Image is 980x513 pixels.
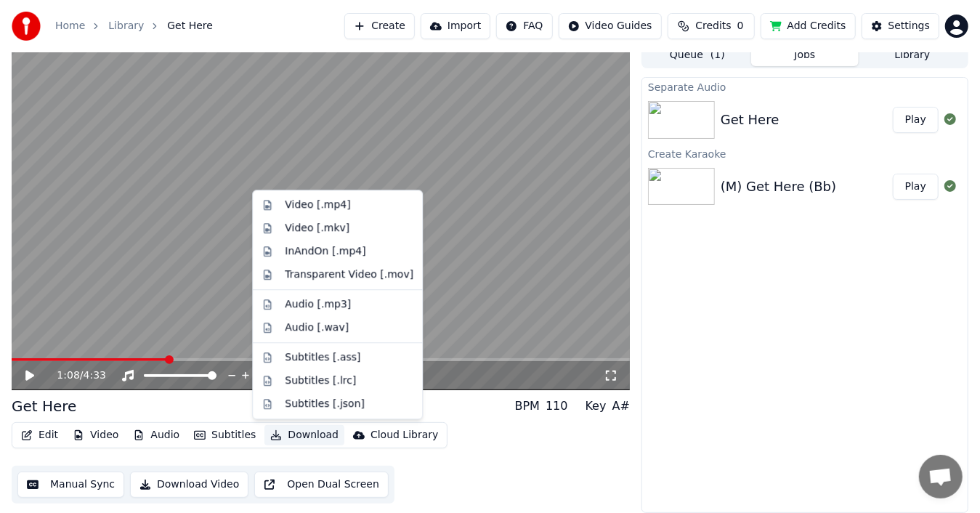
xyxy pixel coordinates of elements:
[642,145,968,162] div: Create Karaoke
[108,19,144,33] a: Library
[344,13,415,39] button: Create
[370,428,438,443] div: Cloud Library
[264,425,344,445] button: Download
[586,397,607,415] div: Key
[546,397,568,415] div: 110
[188,425,262,445] button: Subtitles
[12,12,41,41] img: youka
[710,48,725,62] span: ( 1 )
[559,13,662,39] button: Video Guides
[285,373,356,388] div: Subtitles [.lrc]
[859,45,966,66] button: Library
[55,19,85,33] a: Home
[695,19,731,33] span: Credits
[17,472,124,498] button: Manual Sync
[751,45,859,66] button: Jobs
[285,221,349,235] div: Video [.mkv]
[285,267,413,282] div: Transparent Video [.mov]
[130,472,248,498] button: Download Video
[12,396,76,416] div: Get Here
[15,425,64,445] button: Edit
[57,368,79,383] span: 1:08
[919,455,963,498] div: Open chat
[893,107,939,133] button: Play
[888,19,930,33] div: Settings
[285,350,360,365] div: Subtitles [.ass]
[285,320,349,335] div: Audio [.wav]
[167,19,213,33] span: Get Here
[67,425,124,445] button: Video
[57,368,92,383] div: /
[285,244,366,259] div: InAndOn [.mp4]
[127,425,185,445] button: Audio
[515,397,540,415] div: BPM
[721,110,779,130] div: Get Here
[285,198,350,212] div: Video [.mp4]
[84,368,106,383] span: 4:33
[612,397,630,415] div: A#
[285,397,365,411] div: Subtitles [.json]
[496,13,552,39] button: FAQ
[862,13,939,39] button: Settings
[721,177,836,197] div: (M) Get Here (Bb)
[761,13,856,39] button: Add Credits
[285,297,351,312] div: Audio [.mp3]
[893,174,939,200] button: Play
[642,78,968,95] div: Separate Audio
[254,472,389,498] button: Open Dual Screen
[737,19,744,33] span: 0
[421,13,490,39] button: Import
[644,45,751,66] button: Queue
[668,13,755,39] button: Credits0
[55,19,213,33] nav: breadcrumb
